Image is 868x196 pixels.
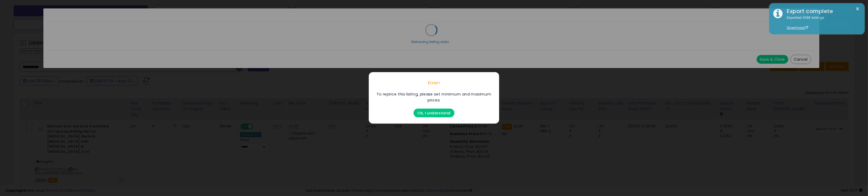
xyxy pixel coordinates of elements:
[783,7,861,15] div: Export complete
[369,75,499,91] div: Error!
[372,91,496,103] div: To reprice this listing, please set minimum and maximum prices.
[783,15,861,30] div: Exported 4196 listings.
[414,109,454,118] button: Ok, I understand
[787,25,808,30] a: Download
[856,5,860,12] button: ×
